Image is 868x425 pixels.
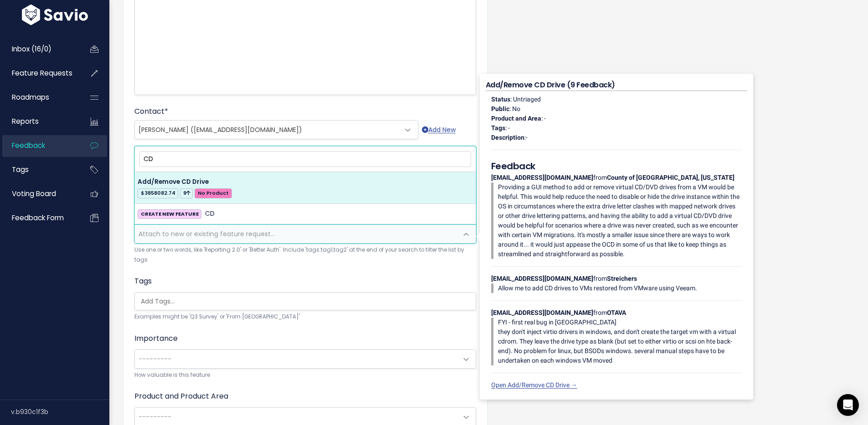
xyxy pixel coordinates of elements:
strong: Tags [491,124,505,132]
label: Product and Product Area [134,391,228,402]
a: Tags [2,159,76,180]
span: Add/Remove CD Drive [138,177,209,186]
span: Voting Board [12,189,56,198]
strong: [EMAIL_ADDRESS][DOMAIN_NAME] [491,275,593,282]
strong: [EMAIL_ADDRESS][DOMAIN_NAME] [491,174,593,181]
a: Feature Requests [2,63,76,84]
div: Open Intercom Messenger [837,394,859,416]
span: --------- [139,354,171,364]
strong: Streichers [607,275,637,282]
strong: County of [GEOGRAPHIC_DATA], [US_STATE] [607,174,734,181]
span: Feature Requests [12,68,72,78]
small: Use one or two words, like 'Reporting 2.0' or 'Better Auth'. Include 'tags:tag1,tag2' at the end ... [134,245,476,265]
span: Feedback [12,141,45,150]
span: Attach to new or existing feature request... [139,229,275,238]
span: Feedback form [12,213,64,223]
span: - [526,134,528,141]
strong: OTAVA [607,309,626,316]
p: Allow me to add CD drives to VMs restored from VMware using Veeam. [498,283,742,293]
strong: CREATE NEW FEATURE [141,210,199,218]
label: Contact [134,106,168,117]
strong: [EMAIL_ADDRESS][DOMAIN_NAME] [491,309,593,316]
label: Importance [134,333,178,344]
span: Roadmaps [12,92,49,102]
span: TJ Gross (tjgross@crihb.org) [135,121,400,139]
label: Tags [134,276,152,287]
a: Reports [2,111,76,132]
span: No Product [195,188,231,198]
a: Feedback [2,135,76,156]
div: v.b930c1f3b [11,400,109,424]
p: FYI - first real bug in [GEOGRAPHIC_DATA] they don't inject virtio drivers in windows, and don't ... [498,318,742,365]
input: Add Tags... [137,297,478,306]
small: How valuable is this feature [134,370,476,380]
h5: Feedback [491,159,742,173]
span: Reports [12,116,39,126]
strong: Status [491,96,510,103]
small: Examples might be 'Q3 Survey' or 'From [GEOGRAPHIC_DATA]' [134,312,476,322]
span: CD [205,208,215,219]
div: : Untriaged : No : - : - : from from from [486,91,747,394]
h4: Add/Remove CD Drive (9 Feedback) [486,80,747,91]
span: 9 [180,188,193,198]
strong: Description [491,134,524,141]
a: Add New [422,124,456,136]
span: Tags [12,165,29,174]
a: Feedback form [2,207,76,228]
strong: Public [491,105,509,112]
span: --------- [139,412,171,421]
span: TJ Gross (tjgross@crihb.org) [134,120,418,139]
img: logo-white.9d6f32f41409.svg [20,5,90,25]
span: [PERSON_NAME] ([EMAIL_ADDRESS][DOMAIN_NAME]) [139,125,302,134]
a: Inbox (16/0) [2,39,76,60]
p: Providing a GUI method to add or remove virtual CD/DVD drives from a VM would be helpful. This wo... [498,182,742,259]
span: $3858082.74 [138,188,178,198]
a: Voting Board [2,183,76,204]
span: Inbox (16/0) [12,44,51,54]
strong: Product and Area [491,115,541,122]
a: Roadmaps [2,87,76,108]
a: Open Add/Remove CD Drive → [491,381,577,389]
